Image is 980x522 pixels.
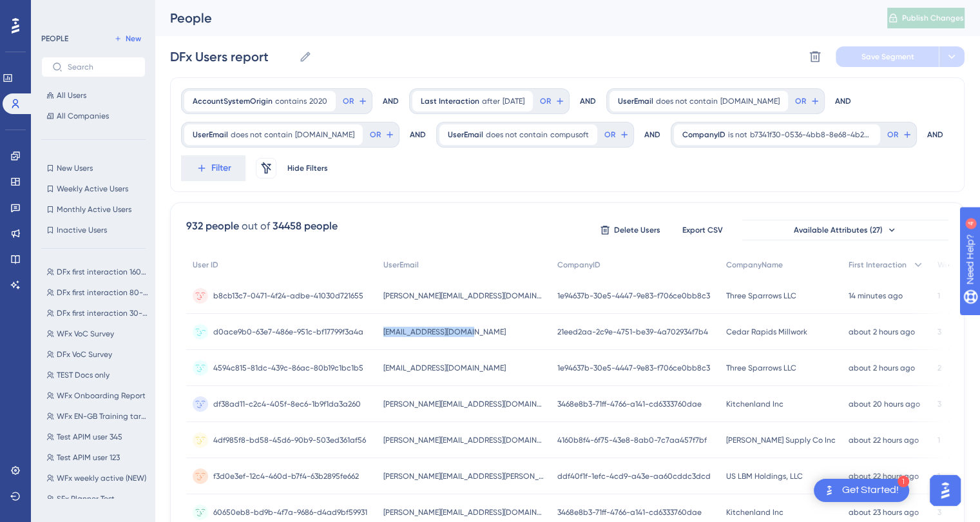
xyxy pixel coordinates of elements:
div: Get Started! [842,483,899,498]
button: WFx EN-GB Training target [41,409,153,424]
span: WFx weekly active (NEW) [57,473,146,483]
span: OR [795,96,806,106]
button: Inactive Users [41,222,146,238]
div: 1 [898,476,909,487]
button: OR [538,91,566,111]
span: contains [275,96,307,106]
span: does not contain [486,130,548,140]
span: SFx Planner Test [57,494,115,504]
time: about 22 hours ago [849,472,919,481]
span: Available Attributes (27) [794,225,883,235]
span: f3d0e3ef-12c4-460d-b7f4-63b2895fe662 [213,471,359,481]
span: TEST Docs only [57,370,110,380]
span: [DATE] [503,96,524,106]
div: 932 people [186,218,239,234]
span: Kitchenland Inc [726,399,783,409]
span: Kitchenland Inc [726,507,783,517]
button: New Users [41,160,146,176]
span: 4df985f8-bd58-45d6-90b9-503ed361af56 [213,435,366,445]
span: CompanyName [726,260,783,270]
span: 1 [937,435,940,445]
span: [PERSON_NAME][EMAIL_ADDRESS][PERSON_NAME][DOMAIN_NAME] [383,471,544,481]
span: Last Interaction [421,96,479,106]
div: 34458 people [273,218,338,234]
div: AND [410,122,426,148]
button: OR [793,91,821,111]
span: User ID [193,260,218,270]
div: AND [580,88,596,114]
div: People [170,9,855,27]
span: 1e94637b-30e5-4447-9e83-f706ce0bb8c3 [557,363,710,373]
span: 3 [937,399,941,409]
span: OR [604,130,615,140]
button: New [110,31,146,46]
span: 60650eb8-bd9b-4f7a-9686-d4ad9bf59931 [213,507,367,517]
time: about 23 hours ago [849,508,919,517]
div: out of [242,218,270,234]
button: OR [602,124,631,145]
span: First Interaction [849,260,907,270]
span: [PERSON_NAME][EMAIL_ADDRESS][DOMAIN_NAME] [383,435,544,445]
span: [DOMAIN_NAME] [720,96,780,106]
span: df38ad11-c2c4-405f-8ec6-1b9f1da3a260 [213,399,361,409]
span: Test APIM user 123 [57,452,120,463]
span: 2020 [309,96,327,106]
span: does not contain [656,96,718,106]
button: OR [885,124,914,145]
button: WFx weekly active (NEW) [41,470,153,486]
button: WFx Onboarding Report [41,388,153,403]
button: Export CSV [670,220,735,240]
span: compusoft [550,130,589,140]
span: UserEmail [448,130,483,140]
span: Need Help? [30,3,81,19]
span: New [126,34,141,44]
div: AND [835,88,851,114]
button: Filter [181,155,245,181]
button: DFx VoC Survey [41,347,153,362]
time: about 20 hours ago [849,400,920,409]
span: b7341f30-0536-4bb8-8e68-4b20b2e98613 [750,130,872,140]
span: WFx VoC Survey [57,329,114,339]
span: [EMAIL_ADDRESS][DOMAIN_NAME] [383,327,506,337]
span: 3468e8b3-71ff-4766-a141-cd6333760dae [557,399,702,409]
div: AND [927,122,943,148]
button: Publish Changes [887,8,965,28]
span: All Companies [57,111,109,121]
span: 1 [937,471,940,481]
time: 14 minutes ago [849,291,903,300]
span: is not [728,130,747,140]
button: DFx first interaction 160-180 days [41,264,153,280]
button: All Companies [41,108,146,124]
button: OR [368,124,396,145]
iframe: UserGuiding AI Assistant Launcher [926,471,965,510]
div: AND [383,88,399,114]
span: WFx EN-GB Training target [57,411,148,421]
button: Save Segment [836,46,939,67]
span: DFx first interaction 80-100 days [57,287,148,298]
span: WFx Onboarding Report [57,391,146,401]
div: AND [644,122,660,148]
span: Save Segment [861,52,914,62]
button: All Users [41,88,146,103]
span: Test APIM user 345 [57,432,122,442]
button: SFx Planner Test [41,491,153,507]
span: DFx first interaction 160-180 days [57,267,148,277]
span: Hide Filters [287,163,328,173]
span: 4160b8f4-6f75-43e8-8ab0-7c7aa457f7bf [557,435,707,445]
span: ddf40f1f-1efc-4cd9-a43e-aa60cddc3dcd [557,471,711,481]
span: CompanyID [557,260,600,270]
span: DFx VoC Survey [57,349,112,360]
span: 3 [937,507,941,517]
span: 1e94637b-30e5-4447-9e83-f706ce0bb8c3 [557,291,710,301]
button: Monthly Active Users [41,202,146,217]
span: [DOMAIN_NAME] [295,130,354,140]
span: OR [887,130,898,140]
span: US LBM Holdings, LLC [726,471,803,481]
span: Weekly Active Users [57,184,128,194]
button: Test APIM user 123 [41,450,153,465]
button: Hide Filters [287,158,328,179]
span: CompanyID [682,130,725,140]
span: 21eed2aa-2c9e-4751-be39-4a702934f7b4 [557,327,708,337]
